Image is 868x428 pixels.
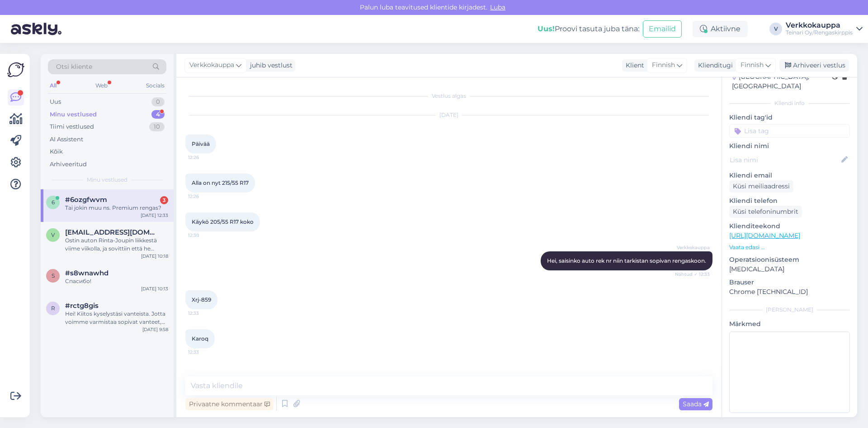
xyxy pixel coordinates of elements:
span: #6ozgfwvm [65,196,107,204]
button: Emailid [643,20,682,38]
div: Arhiveeritud [50,160,87,169]
div: Tai jokin muu ns. Premium rengas? [65,204,168,212]
div: 4 [151,110,165,119]
span: Xrj-859 [192,296,211,303]
span: 12:26 [188,193,222,200]
div: [DATE] [185,111,712,119]
div: juhib vestlust [246,61,292,70]
p: Operatsioonisüsteem [729,255,850,264]
div: Tiimi vestlused [50,122,94,131]
span: v [51,231,55,238]
div: Arhiveeri vestlus [779,59,849,72]
span: Otsi kliente [56,62,92,72]
div: [DATE] 12:33 [141,212,168,219]
span: #s8wnawhd [65,269,108,277]
span: 12:33 [188,310,222,317]
div: Proovi tasuta juba täna: [538,24,639,34]
div: Спасибо! [65,277,168,285]
p: Chrome [TECHNICAL_ID] [729,287,850,297]
div: Minu vestlused [50,110,97,119]
div: Teinari Oy/Rengaskirppis [786,29,853,36]
span: Päivää [192,140,210,147]
span: Finnish [652,60,675,70]
div: Vestlus algas [185,92,712,100]
p: Märkmed [729,319,850,329]
p: [MEDICAL_DATA] [729,264,850,274]
div: V [769,23,782,35]
a: VerkkokauppaTeinari Oy/Rengaskirppis [786,22,863,36]
span: Hei, saisinko auto rek nr niin tarkistan sopivan rengaskoon. [547,257,706,264]
span: Saada [683,400,709,408]
span: 12:26 [188,154,222,161]
span: Alla on nyt 215/55 R17 [192,179,249,186]
div: Klienditugi [694,61,733,70]
input: Lisa tag [729,124,850,138]
div: Ostin auton Rinta-Joupin liikkestä viime viikolla, ja sovittiin että he tilaisivat teiltä uudet k... [65,236,168,253]
span: Verkkokauppa [189,60,234,70]
div: 10 [149,122,165,131]
a: [URL][DOMAIN_NAME] [729,231,800,240]
div: [DATE] 10:18 [141,253,168,260]
span: 12:30 [188,232,222,239]
p: Brauser [729,278,850,287]
span: r [51,305,55,312]
div: 0 [151,97,165,106]
div: Küsi telefoninumbrit [729,206,802,218]
div: Klient [622,61,644,70]
div: [PERSON_NAME] [729,306,850,314]
div: Kõik [50,147,63,156]
p: Kliendi nimi [729,141,850,151]
span: 6 [52,199,55,206]
p: Kliendi telefon [729,196,850,206]
img: Askly Logo [7,61,24,78]
span: s [52,272,55,279]
span: vaino@vke.fi [65,228,159,236]
div: Uus [50,97,61,106]
div: [GEOGRAPHIC_DATA], [GEOGRAPHIC_DATA] [732,72,832,91]
span: Verkkokauppa [676,244,710,251]
input: Lisa nimi [730,155,840,165]
div: [DATE] 9:58 [142,326,168,333]
b: Uus! [538,24,555,33]
div: Verkkokauppa [786,22,853,29]
p: Kliendi email [729,171,850,180]
div: [DATE] 10:13 [141,285,168,292]
span: Finnish [741,60,764,70]
div: Socials [144,80,166,91]
div: 3 [160,196,168,204]
p: Kliendi tag'id [729,113,850,122]
span: Minu vestlused [87,176,127,184]
div: Kliendi info [729,99,850,107]
span: Karoq [192,335,208,342]
div: Web [94,80,109,91]
p: Vaata edasi ... [729,243,850,251]
span: Käykö 205/55 R17 koko [192,218,254,225]
span: #rctg8gis [65,302,99,310]
span: Nähtud ✓ 12:33 [675,271,710,278]
div: All [48,80,58,91]
span: Luba [487,3,508,11]
div: Privaatne kommentaar [185,398,274,410]
span: 12:33 [188,349,222,356]
div: Aktiivne [693,21,748,37]
div: AI Assistent [50,135,83,144]
div: Hei! Kiitos kyselystäsi vanteista. Jotta voimme varmistaa sopivat vanteet, tarvitsisimme vielä li... [65,310,168,326]
div: Küsi meiliaadressi [729,180,793,192]
p: Klienditeekond [729,221,850,231]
